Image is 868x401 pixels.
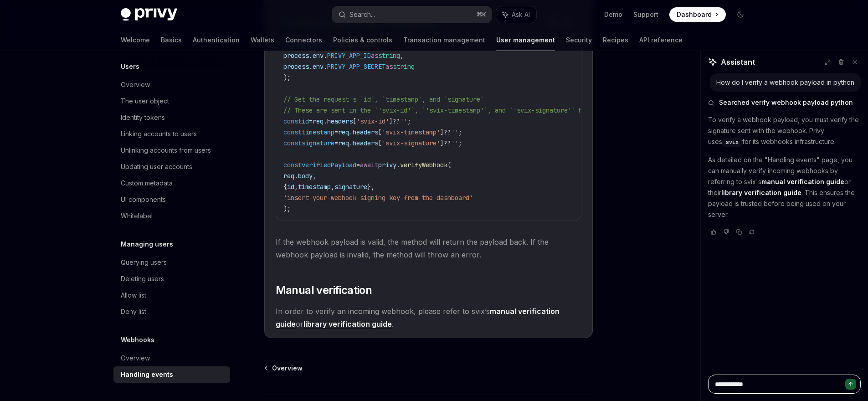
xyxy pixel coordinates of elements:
[327,117,353,125] span: headers
[477,11,486,18] span: ⌘ K
[303,319,392,329] a: library verification guide
[113,191,230,208] a: UI components
[324,117,327,125] span: .
[761,178,844,186] a: manual verification guide
[721,57,755,67] span: Assistant
[451,139,458,147] span: ''
[121,129,197,139] div: Linking accounts to users
[338,128,349,136] span: req
[378,139,382,147] span: [
[283,205,291,213] span: );
[313,62,324,71] span: env
[334,128,338,136] span: =
[283,183,287,191] span: {
[121,211,153,221] div: Whitelabel
[251,29,274,51] a: Wallets
[121,306,146,317] div: Deny list
[121,194,166,205] div: UI components
[313,51,324,60] span: env
[733,7,748,22] button: Toggle dark mode
[389,117,393,125] span: ]
[309,51,313,60] span: .
[121,290,146,301] div: Allow list
[113,109,230,126] a: Identity tokens
[360,161,378,169] span: await
[283,62,309,71] span: process
[324,51,327,60] span: .
[113,126,230,142] a: Linking accounts to users
[566,29,592,51] a: Security
[121,369,173,380] div: Handling events
[327,51,371,60] span: PRIVY_APP_ID
[708,114,861,147] p: To verify a webhook payload, you must verify the signature sent with the webhook. Privy uses for ...
[708,154,861,220] p: As detailed on the "Handling events" page, you can manually verify incoming webhooks by referring...
[604,10,622,19] a: Demo
[113,208,230,224] a: Whitelabel
[349,139,353,147] span: .
[113,93,230,109] a: The user object
[400,51,404,60] span: ,
[302,139,334,147] span: signature
[393,117,400,125] span: ??
[327,62,385,71] span: PRIVY_APP_SECRET
[294,172,298,180] span: .
[719,98,853,107] span: Searched verify webhook payload python
[349,128,353,136] span: .
[121,112,165,123] div: Identity tokens
[444,128,451,136] span: ??
[283,95,484,103] span: // Get the request's `id`, `timestamp`, and `signature`
[639,29,683,51] a: API reference
[403,29,485,51] a: Transaction management
[276,236,581,261] span: If the webhook payload is valid, the method will return the payload back. If the webhook payload ...
[371,51,378,60] span: as
[265,364,303,373] a: Overview
[283,161,302,169] span: const
[353,117,356,125] span: [
[294,183,298,191] span: ,
[400,117,407,125] span: ''
[121,257,167,268] div: Querying users
[603,29,628,51] a: Recipes
[716,78,854,87] div: How do I verify a webhook payload in python
[283,194,473,202] span: 'insert-your-webhook-signing-key-from-the-dashboard'
[113,366,230,383] a: Handling events
[324,62,327,71] span: .
[334,139,338,147] span: =
[309,117,313,125] span: =
[458,128,462,136] span: ;
[283,128,302,136] span: const
[400,161,447,169] span: verifyWebhook
[407,117,411,125] span: ;
[287,183,294,191] span: id
[302,117,309,125] span: id
[113,271,230,287] a: Deleting users
[272,364,303,373] span: Overview
[496,29,555,51] a: User management
[121,353,150,364] div: Overview
[313,172,316,180] span: ,
[121,8,177,21] img: dark logo
[121,29,150,51] a: Welcome
[726,139,739,146] span: svix
[378,51,400,60] span: string
[356,117,389,125] span: 'svix-id'
[121,96,169,107] div: The user object
[458,139,462,147] span: ;
[349,9,375,20] div: Search...
[633,10,658,19] a: Support
[382,139,440,147] span: 'svix-signature'
[113,287,230,303] a: Allow list
[353,128,378,136] span: headers
[451,128,458,136] span: ''
[121,79,150,90] div: Overview
[440,128,444,136] span: ]
[283,106,652,114] span: // These are sent in the `'svix-id'`, `'svix-timestamp'`, and `'svix-signature'` headers respecti...
[496,6,536,23] button: Ask AI
[444,139,451,147] span: ??
[121,239,173,250] h5: Managing users
[276,283,372,298] span: Manual verification
[298,172,313,180] span: body
[276,305,581,330] span: In order to verify an incoming webhook, please refer to svix’s or .
[309,62,313,71] span: .
[283,139,302,147] span: const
